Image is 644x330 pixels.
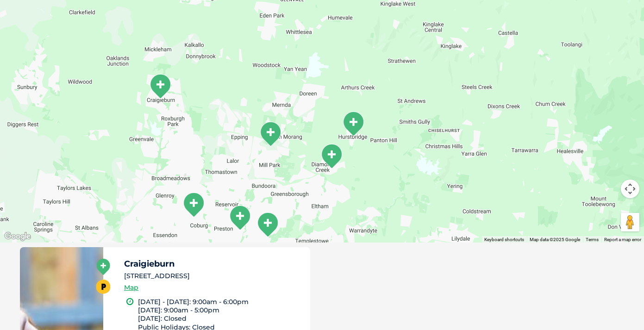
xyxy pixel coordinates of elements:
div: Warringal [256,212,279,237]
a: Map [124,282,138,293]
div: Preston [228,205,251,230]
div: South Morang [259,121,282,147]
div: Coburg [182,192,205,218]
a: Open this area in Google Maps (opens a new window) [2,230,33,243]
div: Diamond Creek [320,143,343,169]
span: Map data ©2025 Google [530,237,580,242]
li: [STREET_ADDRESS] [124,271,302,281]
img: Google [2,230,33,243]
a: Report a map error [604,237,641,242]
div: Hurstbridge [342,111,365,137]
a: Terms (opens in new tab) [586,237,599,242]
h5: Craigieburn [124,260,302,268]
button: Map camera controls [621,180,639,198]
div: Craigieburn [149,74,172,99]
button: Drag Pegman onto the map to open Street View [621,213,639,231]
button: Keyboard shortcuts [484,237,524,243]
